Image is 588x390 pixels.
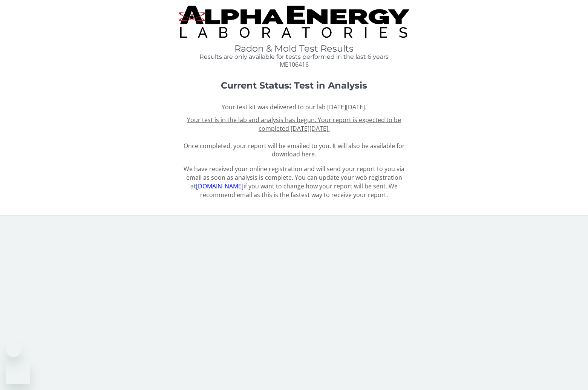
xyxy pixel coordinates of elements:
u: Your test is in the lab and analysis has begun. Your report is expected to be completed [DATE][DA... [187,116,401,133]
img: TightCrop.jpg [179,6,409,38]
strong: Current Status: Test in Analysis [221,80,367,91]
iframe: Button to launch messaging window [6,360,30,384]
p: We have received your online registration and will send your report to you via email as soon as a... [179,165,409,199]
iframe: Close message [6,342,21,357]
h4: Results are only available for tests performed in the last 6 years [179,54,409,60]
p: Your test kit was delivered to our lab [DATE][DATE]. [179,103,409,112]
span: ME106416 [280,60,309,69]
a: [DOMAIN_NAME] [196,182,243,190]
span: Once completed, your report will be emailed to you. It will also be available for download here. [184,116,405,158]
h1: Radon & Mold Test Results [179,44,409,54]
